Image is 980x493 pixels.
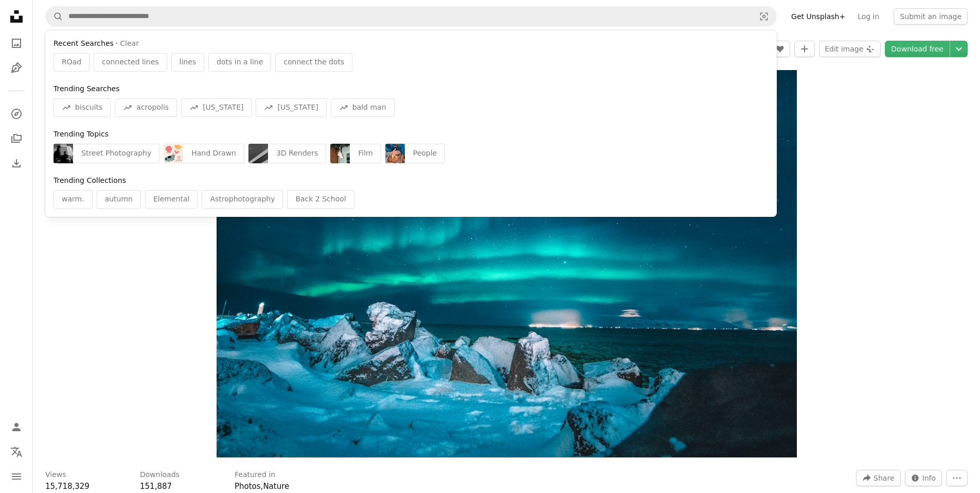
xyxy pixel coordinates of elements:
a: Collections [6,128,27,149]
a: Log in [851,8,885,25]
span: Recent Searches [54,39,114,49]
span: Share [874,470,894,486]
img: premium_photo-1712935548320-c5b82b36984f [385,144,405,163]
div: Street Photography [73,144,159,163]
span: biscuits [75,103,102,113]
button: Language [6,441,27,462]
button: Stats about this image [905,470,942,486]
span: Trending Searches [54,84,119,93]
div: warm. [54,190,93,209]
img: premium_photo-1749548059677-908a98011c1d [248,144,268,163]
img: premium_vector-1738857557550-07f8ae7b8745 [164,144,183,163]
a: Log in / Sign up [6,417,27,437]
div: People [405,144,446,163]
span: [US_STATE] [203,103,243,113]
a: Get Unsplash+ [785,8,851,25]
a: Nature [263,482,289,491]
a: Photos [6,33,27,54]
span: dots in a line [217,57,263,67]
button: Like [770,41,790,57]
h3: Downloads [140,470,180,480]
a: Download History [6,153,27,174]
h3: Featured in [235,470,275,480]
div: Astrophotography [202,190,283,209]
a: Home — Unsplash [6,6,27,29]
span: bald man [352,103,386,113]
button: Menu [6,466,27,487]
span: , [261,482,263,491]
img: premium_photo-1664457241825-600243040ef5 [330,144,350,163]
a: Explore [6,104,27,124]
span: Info [922,470,936,486]
h3: Views [45,470,66,480]
button: Zoom in on this image [217,70,797,457]
div: 3D Renders [268,144,326,163]
form: Find visuals sitewide [45,6,777,27]
span: 15,718,329 [45,482,90,491]
span: Trending Topics [54,130,109,138]
div: · [54,39,769,49]
button: Choose download size [950,41,968,57]
span: connected lines [102,57,158,67]
div: Back 2 School [287,190,354,209]
button: Visual search [752,7,776,26]
span: Trending Collections [54,176,126,184]
button: Submit an image [894,8,968,25]
img: landscape photo of Aurora lights [217,70,797,457]
div: Film [350,144,381,163]
a: Download free [885,41,950,57]
span: [US_STATE] [277,103,318,113]
button: Search Unsplash [46,7,63,26]
img: premium_photo-1728498509310-23faa8d96510 [54,144,73,163]
span: 151,887 [140,482,172,491]
a: Photos [235,482,261,491]
span: connect the dots [283,57,344,67]
span: acropolis [136,103,169,113]
button: Clear [120,39,139,49]
div: Elemental [145,190,198,209]
button: Add to Collection [794,41,815,57]
span: lines [180,57,197,67]
div: autumn [97,190,141,209]
div: Hand Drawn [183,144,244,163]
button: Share this image [856,470,900,486]
button: More Actions [946,470,968,486]
span: ROad [62,57,81,67]
a: Illustrations [6,58,27,78]
button: Edit image [819,41,881,57]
